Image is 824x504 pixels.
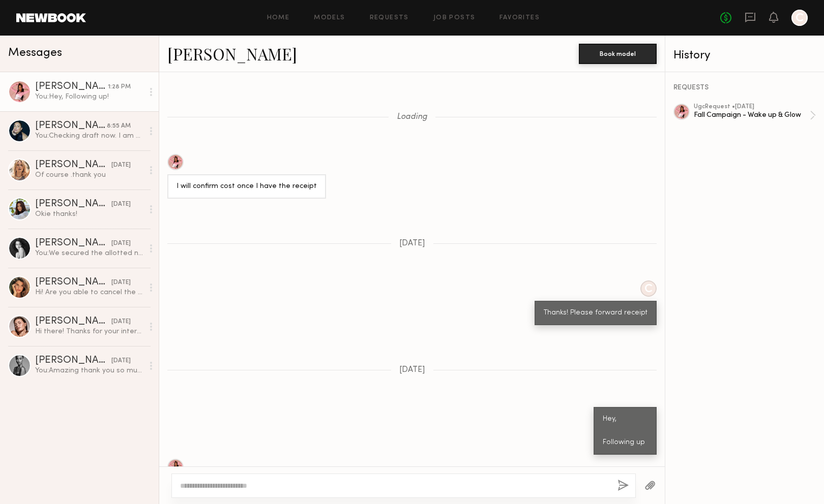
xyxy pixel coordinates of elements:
div: [DATE] [111,278,131,288]
span: Loading [397,113,427,121]
div: [DATE] [111,200,131,209]
span: [DATE] [399,239,425,248]
div: [DATE] [111,356,131,366]
div: You: Hey, Following up! [35,92,143,102]
div: [DATE] [111,161,131,170]
a: Home [267,15,290,21]
div: ugc Request • [DATE] [694,104,810,110]
div: [PERSON_NAME] [35,160,111,170]
div: Fall Campaign - Wake up & Glow [694,110,810,120]
div: 1:28 PM [108,82,131,92]
div: REQUESTS [673,84,816,91]
div: History [673,50,816,61]
div: [PERSON_NAME] [35,317,111,327]
a: Job Posts [433,15,476,21]
a: Book model [579,49,657,57]
div: [DATE] [111,317,131,327]
span: Messages [8,47,62,59]
div: [PERSON_NAME] [35,121,107,131]
span: [DATE] [399,366,425,374]
div: Hi! Are you able to cancel the job please? Just want to make sure you don’t send products my way.... [35,288,143,297]
button: Book model [579,44,657,64]
div: Hey, Following up [603,414,648,449]
div: 8:55 AM [107,121,131,131]
div: You: We secured the allotted number of partnerships. I will reach out if we need additional conte... [35,248,143,258]
a: ugcRequest •[DATE]Fall Campaign - Wake up & Glow [694,104,816,127]
div: [PERSON_NAME] [35,82,108,92]
a: C [791,10,808,26]
div: Thanks! Please forward receipt [544,307,648,319]
div: [PERSON_NAME] [35,238,111,248]
div: Okie thanks! [35,209,143,219]
a: Models [314,15,345,21]
div: [PERSON_NAME] [35,277,111,288]
a: Favorites [499,15,540,21]
a: Requests [370,15,409,21]
div: You: Amazing thank you so much [PERSON_NAME] [35,366,143,375]
div: [DATE] [111,239,131,248]
div: [PERSON_NAME] [35,356,111,366]
div: Hi there! Thanks for your interest :) Is there any flexibility in the budget? Typically for an ed... [35,327,143,336]
div: You: Checking draft now. I am not seeing the option to request a new revision [35,131,143,141]
div: I will confirm cost once I have the receipt [176,181,317,193]
a: [PERSON_NAME] [167,43,297,65]
div: Of course .thank you [35,170,143,180]
div: [PERSON_NAME] [35,199,111,209]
